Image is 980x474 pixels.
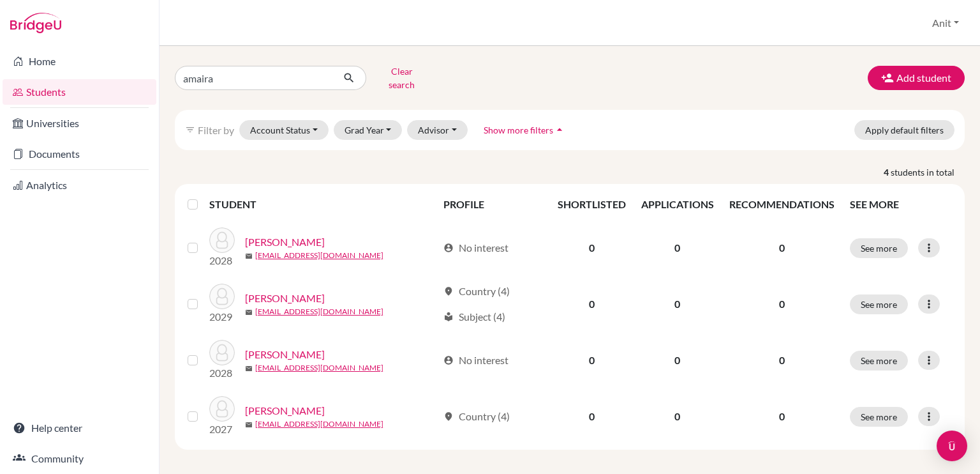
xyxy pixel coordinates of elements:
[850,294,908,314] button: See more
[443,411,454,422] span: location_on
[245,365,253,372] span: mail
[245,234,325,250] a: [PERSON_NAME]
[209,365,235,381] p: 2028
[634,220,722,276] td: 0
[868,66,965,90] button: Add student
[926,11,965,35] button: Anit
[255,306,383,317] a: [EMAIL_ADDRESS][DOMAIN_NAME]
[436,189,550,220] th: PROFILE
[850,407,908,427] button: See more
[550,388,634,445] td: 0
[239,120,329,140] button: Account Status
[550,276,634,332] td: 0
[729,240,835,256] p: 0
[209,284,235,309] img: Goyal, Amaira
[3,111,156,136] a: Universities
[198,124,234,136] span: Filter by
[245,347,325,362] a: [PERSON_NAME]
[634,388,722,445] td: 0
[850,238,908,258] button: See more
[209,340,235,365] img: Khanna, Amaira
[553,123,566,136] i: arrow_drop_up
[245,309,253,316] span: mail
[334,120,403,140] button: Grad Year
[443,240,509,256] div: No interest
[443,284,510,299] div: Country (4)
[185,125,195,135] i: filter_list
[473,120,577,140] button: Show more filtersarrow_drop_up
[3,172,156,198] a: Analytics
[443,312,454,322] span: local_library
[255,250,383,261] a: [EMAIL_ADDRESS][DOMAIN_NAME]
[366,61,437,95] button: Clear search
[3,141,156,167] a: Documents
[484,125,553,135] span: Show more filters
[634,332,722,388] td: 0
[3,79,156,105] a: Students
[729,409,835,424] p: 0
[245,421,253,429] span: mail
[443,309,505,325] div: Subject (4)
[850,351,908,371] button: See more
[3,415,156,441] a: Help center
[255,418,383,430] a: [EMAIL_ADDRESS][DOMAIN_NAME]
[209,253,235,268] p: 2028
[10,13,61,33] img: Bridge-U
[245,252,253,260] span: mail
[891,165,965,179] span: students in total
[729,353,835,368] p: 0
[3,446,156,471] a: Community
[443,353,509,368] div: No interest
[443,355,454,365] span: account_circle
[937,431,967,461] div: Open Intercom Messenger
[245,291,325,306] a: [PERSON_NAME]
[407,120,468,140] button: Advisor
[209,422,235,437] p: 2027
[550,332,634,388] td: 0
[209,227,235,253] img: Arora, Amaira
[854,120,954,140] button: Apply default filters
[443,286,454,296] span: location_on
[245,403,325,418] a: [PERSON_NAME]
[209,309,235,325] p: 2029
[550,220,634,276] td: 0
[884,165,891,179] strong: 4
[842,189,960,220] th: SEE MORE
[443,409,510,424] div: Country (4)
[550,189,634,220] th: SHORTLISTED
[255,362,383,374] a: [EMAIL_ADDRESS][DOMAIN_NAME]
[175,66,333,90] input: Find student by name...
[209,189,436,220] th: STUDENT
[634,189,722,220] th: APPLICATIONS
[209,396,235,422] img: Mahajan, Amaira
[443,243,454,253] span: account_circle
[3,49,156,74] a: Home
[634,276,722,332] td: 0
[722,189,842,220] th: RECOMMENDATIONS
[729,296,835,312] p: 0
